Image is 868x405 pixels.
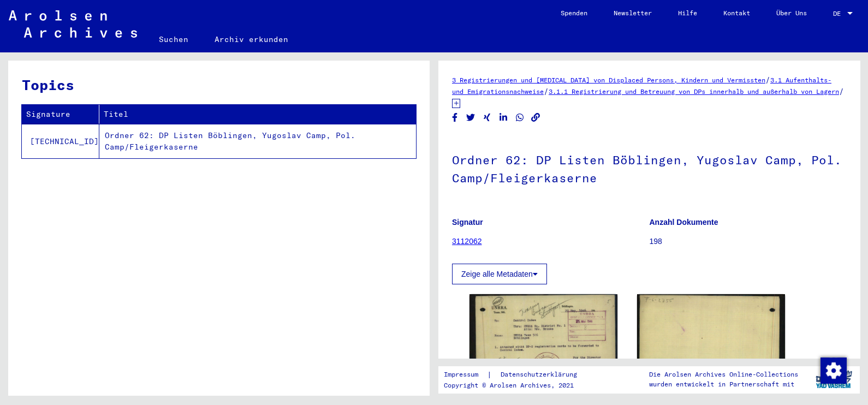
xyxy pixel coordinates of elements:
[452,264,547,284] button: Zeige alle Metadaten
[99,105,416,124] th: Titel
[146,26,201,52] a: Suchen
[22,124,99,158] td: [TECHNICAL_ID]
[833,10,845,17] span: DE
[820,357,846,383] div: Zustimmung ändern
[492,369,590,380] a: Datenschutzerklärung
[465,111,477,124] button: Share on Twitter
[839,86,844,96] span: /
[813,366,854,393] img: yv_logo.png
[99,124,416,158] td: Ordner 62: DP Listen Böblingen, Yugoslav Camp, Pol. Camp/Fleigerkaserne
[765,75,770,85] span: /
[452,76,765,84] a: 3 Registrierungen und [MEDICAL_DATA] von Displaced Persons, Kindern und Vermissten
[549,87,839,96] a: 3.1.1 Registrierung und Betreuung von DPs innerhalb und außerhalb von Lagern
[544,86,549,96] span: /
[9,10,137,38] img: Arolsen_neg.svg
[201,26,301,52] a: Archiv erkunden
[449,111,461,124] button: Share on Facebook
[452,135,846,201] h1: Ordner 62: DP Listen Böblingen, Yugoslav Camp, Pol. Camp/Fleigerkaserne
[649,370,798,379] p: Die Arolsen Archives Online-Collections
[444,380,590,390] p: Copyright © Arolsen Archives, 2021
[481,111,493,124] button: Share on Xing
[530,111,542,124] button: Copy link
[22,105,99,124] th: Signature
[649,379,798,389] p: wurden entwickelt in Partnerschaft mit
[821,358,847,384] img: Zustimmung ändern
[444,369,487,380] a: Impressum
[22,74,415,96] h3: Topics
[650,218,718,227] b: Anzahl Dokumente
[514,111,526,124] button: Share on WhatsApp
[650,236,847,247] p: 198
[452,218,483,227] b: Signatur
[498,111,509,124] button: Share on LinkedIn
[444,369,590,380] div: |
[452,237,482,246] a: 3112062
